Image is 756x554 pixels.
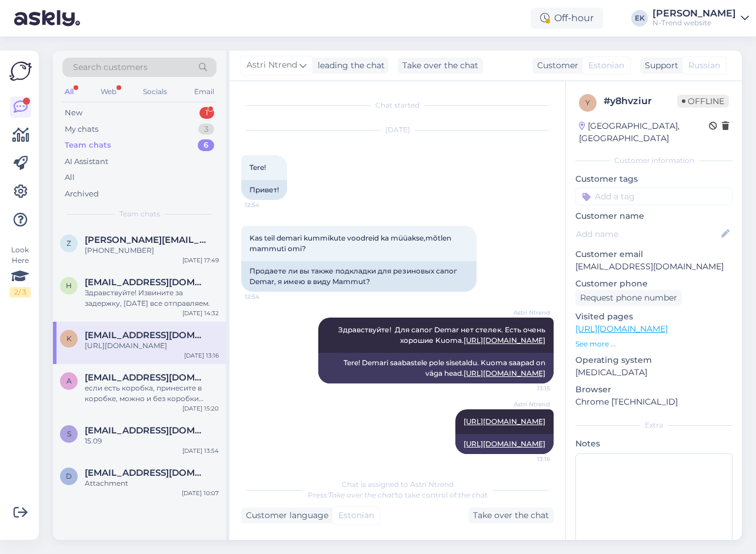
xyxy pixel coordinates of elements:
p: Customer tags [575,173,732,185]
span: 12:54 [245,292,289,301]
span: 13:15 [506,384,550,393]
div: [URL][DOMAIN_NAME] [85,341,219,351]
div: 6 [198,139,214,151]
div: Extra [575,420,732,430]
span: 13:16 [506,455,550,463]
div: New [65,107,82,119]
span: h [66,281,72,290]
span: Press to take control of the chat [308,490,488,499]
div: # y8hvziur [604,94,677,108]
span: Zane.balode3@gmail.com [85,235,207,245]
p: Customer name [575,210,732,222]
span: Kas teil demari kummikute voodreid ka müüakse,mõtlen mammuti omi? [249,233,453,253]
span: Offline [677,95,729,108]
div: Tere! Demari saabastele pole sisetaldu. Kuoma saapad on väga head. [318,353,554,383]
div: N-Trend website [652,18,736,28]
span: s [67,429,71,438]
div: All [62,84,76,99]
div: Look Here [9,245,31,298]
div: All [65,172,75,183]
div: Здравствуйте! Извините за задержку, [DATE] все отправляем. [85,288,219,309]
div: [DATE] 15:20 [182,404,219,413]
p: Chrome [TECHNICAL_ID] [575,396,732,408]
div: [GEOGRAPHIC_DATA], [GEOGRAPHIC_DATA] [579,120,709,145]
span: Search customers [73,61,148,74]
span: hele002@gmail.com [85,277,207,288]
span: Team chats [119,209,160,219]
div: [DATE] 17:49 [182,256,219,265]
span: d [66,472,72,480]
div: Customer [532,59,578,72]
a: [PERSON_NAME]N-Trend website [652,9,749,28]
span: Astri Ntrend [506,308,550,317]
span: Russian [688,59,720,72]
div: Customer language [241,509,328,522]
input: Add name [576,228,719,241]
div: [DATE] 13:54 [182,446,219,455]
a: [URL][DOMAIN_NAME] [464,336,545,345]
div: Chat started [241,100,554,111]
div: leading the chat [313,59,385,72]
span: Здравствуйте! Для сапог Demar нет стелек. Есть очень хорошие Kuoma. [338,325,547,345]
div: Archived [65,188,99,200]
div: Take over the chat [468,508,554,523]
div: Продаете ли вы также подкладки для резиновых сапог Demar, я имею в виду Mammut? [241,261,477,292]
div: My chats [65,124,98,135]
span: Tere! [249,163,266,172]
span: Agursiim87@gmail.com [85,372,207,383]
span: Astri Ntrend [247,59,297,72]
p: See more ... [575,339,732,349]
div: 3 [198,124,214,135]
p: Customer email [575,248,732,261]
div: 1 [199,107,214,119]
div: Web [98,84,119,99]
span: diana0221@gmail.com [85,468,207,478]
div: Off-hour [531,8,603,29]
div: Socials [141,84,169,99]
div: Support [640,59,678,72]
div: Customer information [575,155,732,166]
p: [EMAIL_ADDRESS][DOMAIN_NAME] [575,261,732,273]
span: K [66,334,72,343]
div: если есть коробка, принесите в коробке, можно и без коробки принести. [85,383,219,404]
div: [PHONE_NUMBER] [85,245,219,256]
div: [DATE] [241,125,554,135]
img: Askly Logo [9,60,32,82]
div: Email [192,84,217,99]
div: [DATE] 13:16 [184,351,219,360]
input: Add a tag [575,188,732,205]
div: AI Assistant [65,156,108,168]
span: Estonian [338,509,374,522]
div: 15.09 [85,436,219,446]
div: Take over the chat [398,58,483,74]
div: Team chats [65,139,111,151]
a: [URL][DOMAIN_NAME] [464,369,545,378]
span: svyatikdasha@gmail.com [85,425,207,436]
span: A [66,376,72,385]
p: Customer phone [575,278,732,290]
p: Operating system [575,354,732,366]
p: Visited pages [575,311,732,323]
div: [PERSON_NAME] [652,9,736,18]
span: Estonian [588,59,624,72]
span: y [585,98,590,107]
a: [URL][DOMAIN_NAME] [464,439,545,448]
p: [MEDICAL_DATA] [575,366,732,379]
span: Z [66,239,71,248]
span: Chat is assigned to Astri Ntrend [342,480,454,489]
i: 'Take over the chat' [327,490,395,499]
div: [DATE] 14:32 [182,309,219,318]
p: Browser [575,383,732,396]
p: Notes [575,438,732,450]
a: [URL][DOMAIN_NAME] [464,417,545,426]
span: 12:54 [245,201,289,209]
div: [DATE] 10:07 [182,489,219,498]
div: Attachment [85,478,219,489]
div: Request phone number [575,290,682,306]
div: EK [631,10,648,26]
div: Привет! [241,180,287,200]
div: 2 / 3 [9,287,31,298]
a: [URL][DOMAIN_NAME] [575,323,668,334]
span: Astri Ntrend [506,400,550,409]
span: Kaidi21@gmail.com [85,330,207,341]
